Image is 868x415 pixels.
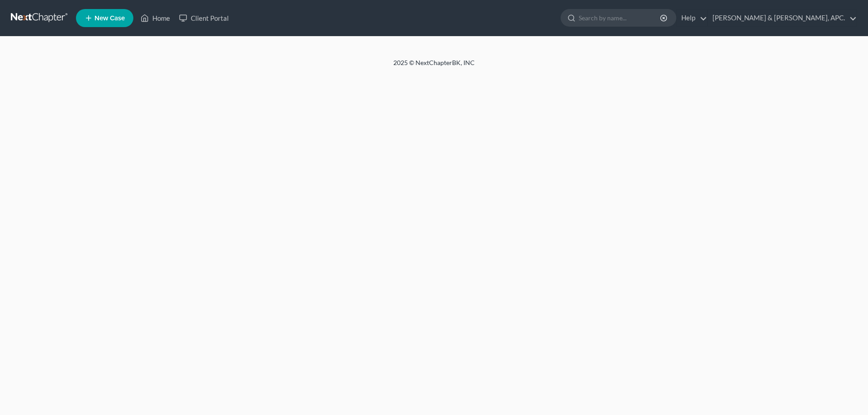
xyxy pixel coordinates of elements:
span: New Case [94,15,125,22]
a: Client Portal [175,10,233,26]
div: 2025 © NextChapterBK, INC [176,58,692,75]
input: Search by name... [579,9,661,26]
a: Home [136,10,175,26]
a: Help [677,10,707,26]
a: [PERSON_NAME] & [PERSON_NAME], APC. [708,10,857,26]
